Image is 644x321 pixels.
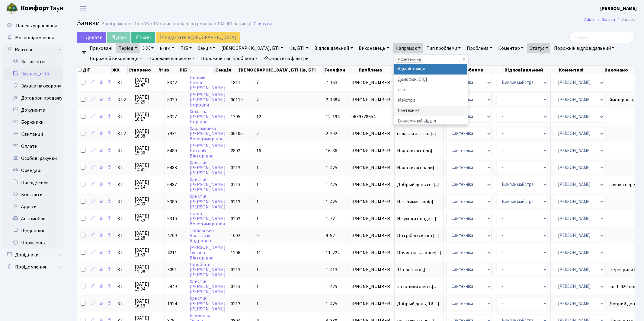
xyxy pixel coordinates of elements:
[351,131,392,136] span: [PHONE_NUMBER]
[351,233,392,238] span: [PHONE_NUMBER]
[326,148,337,154] span: 16-86
[351,284,392,289] span: [PHONE_NUMBER]
[117,250,130,255] span: КТ
[3,140,63,152] a: Оплати
[117,182,130,187] span: КТ
[117,267,130,272] span: КТ
[231,215,240,222] span: 0202
[496,43,526,53] a: Коментар
[16,22,57,29] span: Панель управління
[167,199,177,205] span: 5380
[351,182,392,187] span: [PHONE_NUMBER]
[117,233,130,238] span: КТ
[256,266,259,273] span: 1
[394,64,467,75] li: Адміністрація
[117,301,130,306] span: КТ
[397,249,441,256] span: Почистить ливне[...]
[602,16,615,23] a: Заявки
[3,261,63,273] a: Повідомлення
[146,53,197,64] a: Порожній напрямок
[256,199,259,205] span: 1
[256,79,259,86] span: 7
[190,295,226,312] a: Христич[PERSON_NAME][PERSON_NAME]
[559,66,604,74] th: Коментарі
[190,108,226,125] a: Хохотва[PERSON_NAME]Ігорівна
[357,43,392,53] a: Виконавець
[135,214,162,223] span: [DATE] 19:52
[135,129,162,138] span: [DATE] 16:38
[231,300,240,307] span: 0213
[397,181,440,188] span: Добрый день сег[...]
[394,116,467,127] li: Економічний відділ
[3,116,63,128] a: Боржники
[3,56,63,68] a: Всі клієнти
[552,43,617,53] a: Порожній відповідальний
[3,128,63,140] a: Квитанції
[569,32,635,43] input: Пошук...
[112,66,128,74] th: ЖК
[3,92,63,104] a: Договори продажу
[584,16,595,23] a: Admin
[615,16,635,23] li: Список
[256,148,261,154] span: 16
[397,130,437,137] span: скласти акт зал[...]
[351,301,392,306] span: [PHONE_NUMBER]
[397,232,439,239] span: Потрібно скласт[...]
[231,113,240,120] span: 1305
[351,114,392,119] span: 0639778654
[3,176,63,189] a: Посвідчення
[326,283,337,290] span: 1-425
[135,299,162,308] span: [DATE] 16:19
[256,215,259,222] span: 1
[190,193,226,210] a: Христич[PERSON_NAME][PERSON_NAME]
[167,130,177,137] span: 7931
[190,125,226,142] a: Харлампієва[PERSON_NAME]Володимирівна
[87,53,145,64] a: Порожній виконавець
[167,148,177,154] span: 6489
[231,232,240,239] span: 1002
[326,164,337,171] span: 1-425
[135,248,162,257] span: [DATE] 11:59
[190,278,226,295] a: Христич[PERSON_NAME][PERSON_NAME]
[3,104,63,116] a: Документи
[6,2,18,14] img: logo.png
[101,21,252,27] div: Відображено з 1 по 16 з 16 записів (відфільтровано з 134,901 записів).
[81,34,102,41] span: Додати
[300,66,324,74] th: Кв, БТІ
[3,164,63,176] a: Орендарі
[397,266,430,273] span: 11 під. 2 пов,[...]
[3,225,63,237] a: Щоденник
[312,43,355,53] a: Відповідальний
[135,231,162,240] span: [DATE] 12:28
[231,130,243,137] span: 00105
[324,66,358,74] th: Телефон
[600,5,637,12] b: [PERSON_NAME]
[397,199,438,205] span: Не тримає запір[...]
[157,43,177,53] a: № вх.
[167,97,177,103] span: 8339
[464,43,495,53] a: Проблема
[128,66,158,74] th: Створено
[141,43,156,53] a: ЖК
[3,68,63,80] a: Заявки до КК
[256,97,259,103] span: 2
[135,78,162,87] span: [DATE] 22:47
[3,44,63,56] a: Клієнти
[190,142,226,159] a: [PERSON_NAME]НаталіяВікторівна
[167,249,177,256] span: 4211
[256,113,261,120] span: 12
[135,197,162,206] span: [DATE] 14:39
[167,113,177,120] span: 8327
[326,97,340,103] span: 2-1384
[358,66,403,74] th: Проблема
[179,66,215,74] th: ПІБ
[527,43,550,53] a: Статус
[21,3,50,13] b: Комфорт
[3,20,63,32] a: Панель управління
[231,79,240,86] span: 1811
[396,56,423,63] li: Сантехніка
[394,106,467,116] li: Сантехніка
[231,148,240,154] span: 2802
[600,5,637,12] a: [PERSON_NAME]
[167,164,177,171] span: 6488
